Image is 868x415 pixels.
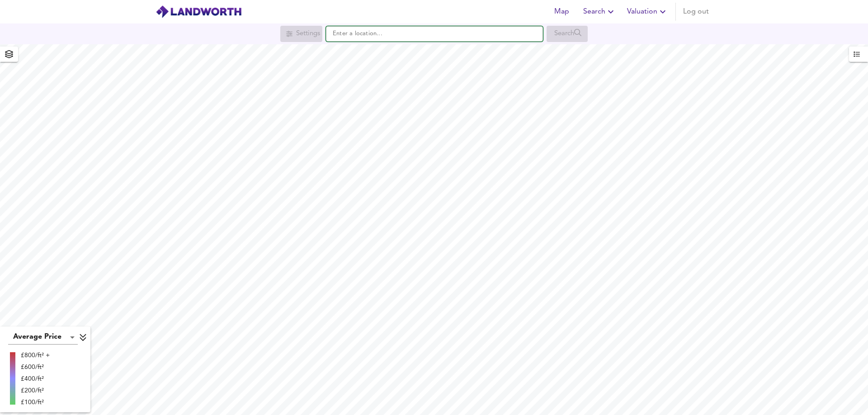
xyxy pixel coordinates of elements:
div: Search for a location first or explore the map [547,26,588,42]
img: logo [156,5,242,19]
div: £400/ft² [21,374,50,383]
div: £200/ft² [21,386,50,395]
div: £800/ft² + [21,351,50,360]
span: Valuation [627,5,668,18]
button: Log out [679,3,712,21]
span: Log out [683,5,709,18]
button: Valuation [623,3,672,21]
div: £100/ft² [21,398,50,407]
div: £600/ft² [21,363,50,372]
div: Average Price [8,330,78,345]
div: Search for a location first or explore the map [280,26,322,42]
span: Map [551,5,572,18]
span: Search [583,5,616,18]
button: Map [547,3,576,21]
input: Enter a location... [326,26,543,42]
button: Search [580,3,620,21]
